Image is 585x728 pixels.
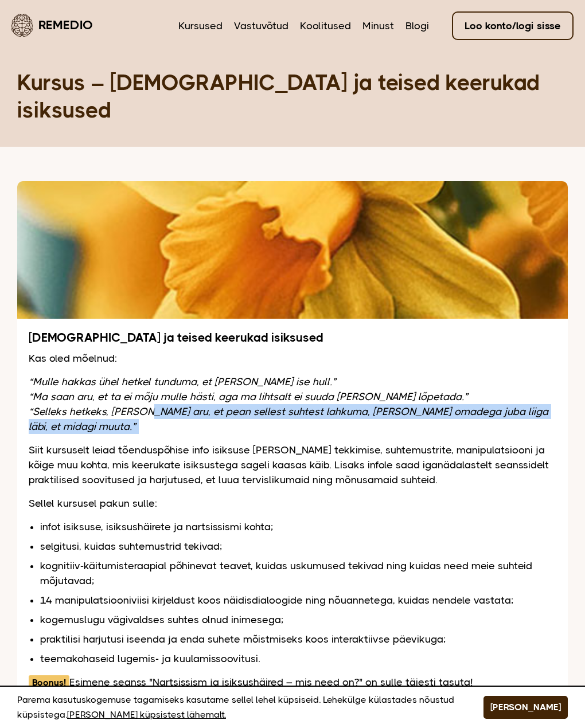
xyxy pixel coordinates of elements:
[40,539,556,554] li: selgitusi, kuidas suhtemustrid tekivad;
[40,632,556,647] li: praktilisi harjutusi iseenda ja enda suhete mõistmiseks koos interaktiivse päevikuga;
[40,651,556,666] li: teemakohaseid lugemis- ja kuulamissoovitusi.
[17,69,585,124] h1: Kursus – [DEMOGRAPHIC_DATA] ja teised keerukad isiksused
[300,18,351,33] a: Koolitused
[40,593,556,608] li: 14 manipulatsiooniviisi kirjeldust koos näidisdialoogide ning nõuannetega, kuidas nendele vastata;
[29,675,556,690] p: Esimene seanss "Nartsissism ja isiksushäired – mis need on?" on sulle täiesti tasuta!
[11,11,93,38] a: Remedio
[17,692,455,722] p: Parema kasutuskogemuse tagamiseks kasutame sellel lehel küpsiseid. Lehekülge külastades nõustud k...
[29,496,556,511] p: Sellel kursusel pakun sulle:
[11,14,33,37] img: Remedio logo
[178,18,223,33] a: Kursused
[40,612,556,627] li: kogemuslugu vägivaldses suhtes olnud inimesega;
[40,558,556,588] li: kognitiiv-käitumisteraapial põhinevat teavet, kuidas uskumused tekivad ning kuidas need meie suht...
[362,18,394,33] a: Minust
[405,18,429,33] a: Blogi
[452,11,574,40] a: Loo konto/logi sisse
[234,18,288,33] a: Vastuvõtud
[29,675,69,690] span: Boonus!
[29,351,556,366] p: Kas oled mõelnud:
[17,181,568,319] img: Nartsissid
[483,696,568,719] button: [PERSON_NAME]
[29,374,556,434] p: “Mulle hakkas ühel hetkel tunduma, et [PERSON_NAME] ise hull.” “Ma saan aru, et ta ei mõju mulle ...
[40,519,556,534] li: infot isiksuse, isiksushäirete ja nartsissismi kohta;
[67,707,226,722] a: [PERSON_NAME] küpsistest lähemalt.
[29,443,556,487] p: Siit kursuselt leiad tõenduspõhise info isiksuse [PERSON_NAME] tekkimise, suhtemustrite, manipula...
[29,330,556,345] h2: [DEMOGRAPHIC_DATA] ja teised keerukad isiksused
